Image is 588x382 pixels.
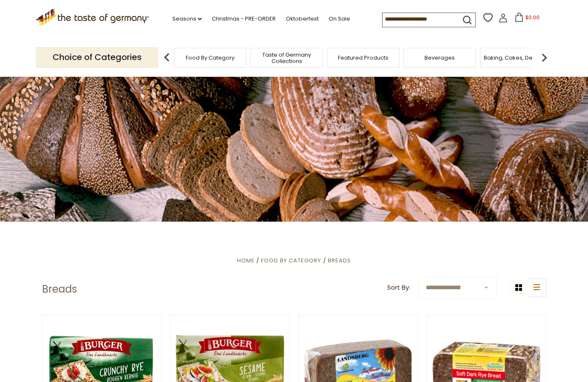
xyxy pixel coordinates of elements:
[237,256,255,264] a: Home
[36,47,158,68] p: Choice of Categories
[286,14,319,24] a: Oktoberfest
[509,13,545,25] button: $0.00
[186,55,235,61] a: Food By Category
[42,283,77,296] h1: Breads
[328,256,351,264] a: Breads
[253,52,320,64] a: Taste of Germany Collections
[338,55,388,61] a: Featured Products
[261,256,321,264] a: Food By Category
[212,14,276,24] a: Christmas - PRE-ORDER
[158,49,175,66] img: previous arrow
[484,55,549,61] a: Baking, Cakes, Desserts
[387,283,410,293] label: Sort By:
[525,14,540,21] span: $0.00
[329,14,350,24] a: On Sale
[172,14,202,24] a: Seasons
[425,55,455,61] a: Beverages
[536,49,553,66] img: next arrow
